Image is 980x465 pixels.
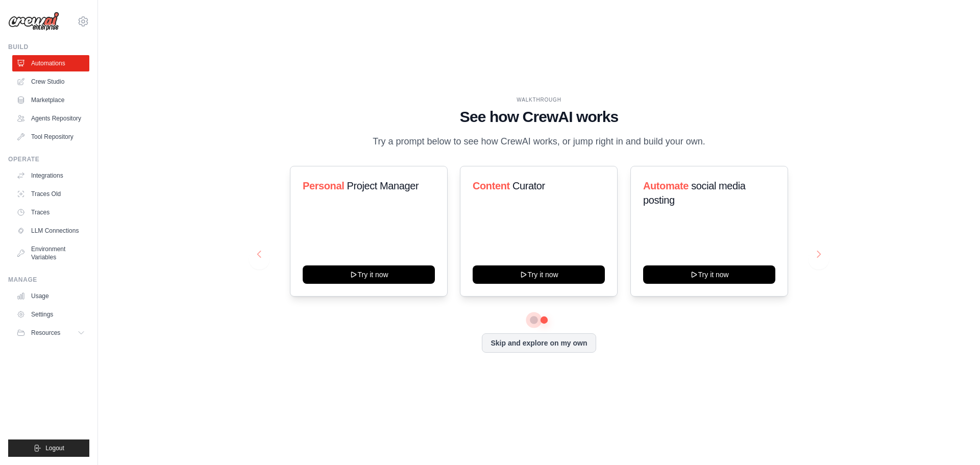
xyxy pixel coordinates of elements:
[482,333,596,353] button: Skip and explore on my own
[473,265,605,284] button: Try it now
[12,167,89,184] a: Integrations
[929,416,980,465] iframe: Chat Widget
[512,180,545,191] span: Curator
[45,444,64,452] span: Logout
[12,241,89,265] a: Environment Variables
[347,180,419,191] span: Project Manager
[367,134,710,149] p: Try a prompt below to see how CrewAI works, or jump right in and build your own.
[303,180,344,191] span: Personal
[643,265,775,284] button: Try it now
[31,329,60,337] span: Resources
[12,204,89,221] a: Traces
[303,265,435,284] button: Try it now
[12,74,89,90] a: Crew Studio
[257,108,821,126] h1: See how CrewAI works
[643,180,689,191] span: Automate
[643,180,746,206] span: social media posting
[12,186,89,202] a: Traces Old
[473,180,510,191] span: Content
[8,12,59,31] img: Logo
[12,288,89,304] a: Usage
[8,439,89,457] button: Logout
[12,325,89,341] button: Resources
[12,129,89,145] a: Tool Repository
[12,223,89,239] a: LLM Connections
[12,306,89,323] a: Settings
[8,155,89,163] div: Operate
[12,110,89,127] a: Agents Repository
[12,55,89,71] a: Automations
[257,96,821,104] div: WALKTHROUGH
[12,92,89,108] a: Marketplace
[8,276,89,284] div: Manage
[8,43,89,51] div: Build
